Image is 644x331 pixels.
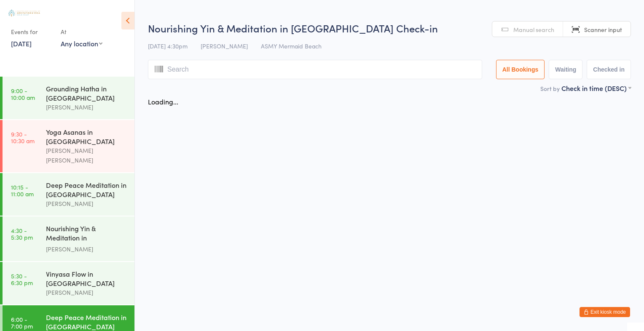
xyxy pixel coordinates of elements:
[3,262,134,304] a: 5:30 -6:30 pmVinyasa Flow in [GEOGRAPHIC_DATA][PERSON_NAME]
[8,10,40,16] img: Australian School of Meditation & Yoga (Gold Coast)
[561,83,631,93] div: Check in time (DESC)
[11,87,35,101] time: 9:00 - 10:00 am
[46,127,127,146] div: Yoga Asanas in [GEOGRAPHIC_DATA]
[496,60,545,79] button: All Bookings
[11,227,33,240] time: 4:30 - 5:30 pm
[201,42,248,50] span: [PERSON_NAME]
[587,60,631,79] button: Checked in
[3,120,134,172] a: 9:30 -10:30 amYoga Asanas in [GEOGRAPHIC_DATA][PERSON_NAME] [PERSON_NAME]
[148,60,482,79] input: Search
[584,25,622,34] span: Scanner input
[148,21,631,35] h2: Nourishing Yin & Meditation in [GEOGRAPHIC_DATA] Check-in
[11,131,35,144] time: 9:30 - 10:30 am
[46,102,127,112] div: [PERSON_NAME]
[261,42,322,50] span: ASMY Mermaid Beach
[11,39,32,48] a: [DATE]
[11,316,33,329] time: 6:00 - 7:00 pm
[46,244,127,254] div: [PERSON_NAME]
[46,199,127,208] div: [PERSON_NAME]
[46,224,127,244] div: Nourishing Yin & Meditation in [GEOGRAPHIC_DATA]
[148,97,178,106] div: Loading...
[3,173,134,216] a: 10:15 -11:00 amDeep Peace Meditation in [GEOGRAPHIC_DATA][PERSON_NAME]
[46,269,127,288] div: Vinyasa Flow in [GEOGRAPHIC_DATA]
[11,25,52,39] div: Events for
[46,180,127,199] div: Deep Peace Meditation in [GEOGRAPHIC_DATA]
[46,312,127,331] div: Deep Peace Meditation in [GEOGRAPHIC_DATA]
[148,42,188,50] span: [DATE] 4:30pm
[540,84,560,93] label: Sort by
[549,60,582,79] button: Waiting
[46,288,127,297] div: [PERSON_NAME]
[46,146,127,165] div: [PERSON_NAME] [PERSON_NAME]
[11,272,33,286] time: 5:30 - 6:30 pm
[61,25,102,39] div: At
[61,39,102,48] div: Any location
[513,25,554,34] span: Manual search
[11,184,34,197] time: 10:15 - 11:00 am
[3,216,134,261] a: 4:30 -5:30 pmNourishing Yin & Meditation in [GEOGRAPHIC_DATA][PERSON_NAME]
[3,77,134,119] a: 9:00 -10:00 amGrounding Hatha in [GEOGRAPHIC_DATA][PERSON_NAME]
[580,307,630,317] button: Exit kiosk mode
[46,84,127,102] div: Grounding Hatha in [GEOGRAPHIC_DATA]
